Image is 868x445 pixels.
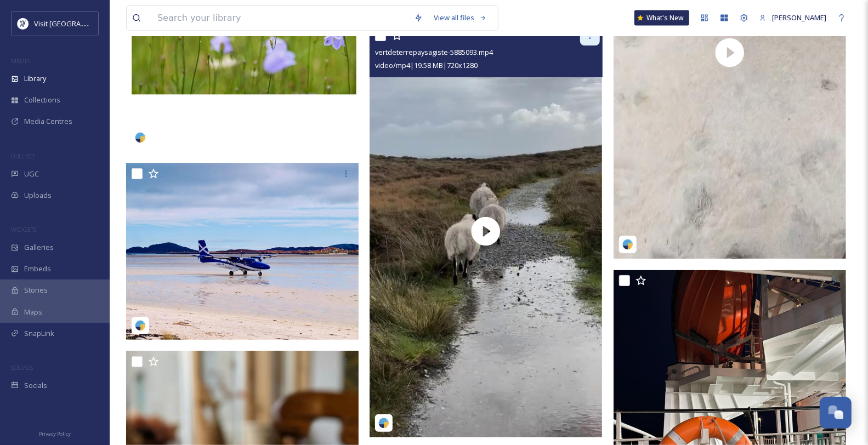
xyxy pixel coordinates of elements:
[24,73,46,84] span: Library
[24,242,54,253] span: Galleries
[428,7,492,28] a: View all files
[622,239,633,250] img: snapsea-logo.png
[39,426,71,440] a: Privacy Policy
[24,328,54,339] span: SnapLink
[11,363,33,372] span: SOCIALS
[39,430,71,437] span: Privacy Policy
[820,397,852,429] button: Open Chat
[375,60,478,70] span: video/mp4 | 19.58 MB | 720 x 1280
[34,18,119,28] span: Visit [GEOGRAPHIC_DATA]
[24,169,39,179] span: UGC
[24,285,48,295] span: Stories
[772,13,826,22] span: [PERSON_NAME]
[24,116,72,127] span: Media Centres
[370,25,602,438] img: thumbnail
[24,380,47,391] span: Socials
[24,190,52,201] span: Uploads
[24,264,51,274] span: Embeds
[754,7,832,28] a: [PERSON_NAME]
[11,225,36,233] span: WIDGETS
[24,307,42,317] span: Maps
[135,320,146,331] img: snapsea-logo.png
[24,95,60,105] span: Collections
[634,10,689,26] a: What's New
[375,47,493,57] span: vertdeterrepaysagiste-5885093.mp4
[378,418,389,429] img: snapsea-logo.png
[126,163,362,340] img: drnaturegirl-5830016.jpg
[135,132,146,143] img: snapsea-logo.png
[18,18,29,29] img: Untitled%20design%20%2897%29.png
[11,56,30,65] span: MEDIA
[11,152,35,160] span: COLLECT
[152,6,409,30] input: Search your library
